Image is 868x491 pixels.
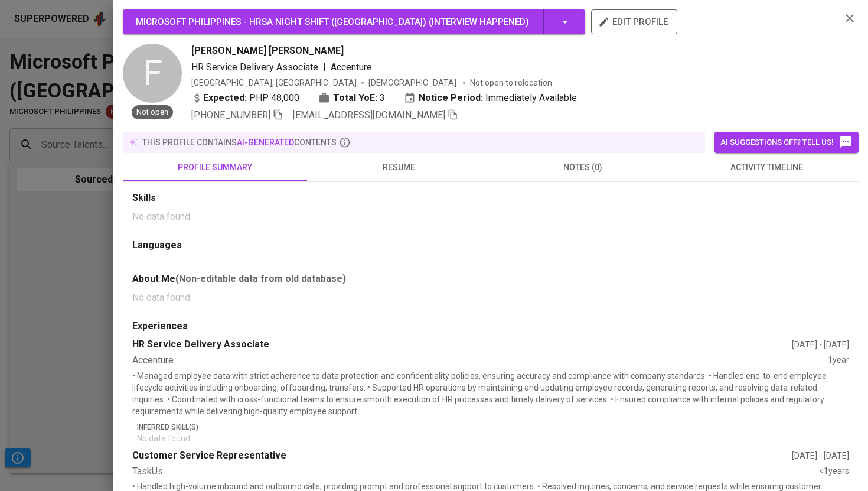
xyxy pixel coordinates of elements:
[175,273,346,284] b: (Non-editable data from old database)
[323,60,326,74] span: |
[132,239,849,252] div: Languages
[203,91,247,105] b: Expected:
[137,433,849,444] p: No data found.
[331,61,372,73] span: Accenture
[123,9,585,34] button: Microsoft Philippines - HRSA Night Shift ([GEOGRAPHIC_DATA]) (Interview happened)
[132,338,792,352] div: HR Service Delivery Associate
[720,135,853,149] span: AI suggestions off? Tell us!
[132,354,828,368] div: Accenture
[123,44,182,103] div: F
[132,191,849,205] div: Skills
[601,14,668,30] span: edit profile
[591,9,677,34] button: edit profile
[191,44,344,58] span: [PERSON_NAME] [PERSON_NAME]
[191,91,299,105] div: PHP 48,000
[368,77,458,89] span: [DEMOGRAPHIC_DATA]
[419,91,483,105] b: Notice Period:
[132,370,849,417] p: • Managed employee data with strict adherence to data protection and confidentiality policies, en...
[191,77,357,89] div: [GEOGRAPHIC_DATA], [GEOGRAPHIC_DATA]
[132,449,792,463] div: Customer Service Representative
[470,77,552,89] p: Not open to relocation
[828,354,849,368] div: 1 year
[191,61,318,73] span: HR Service Delivery Associate
[132,320,849,333] div: Experiences
[714,132,859,153] button: AI suggestions off? Tell us!
[130,160,300,175] span: profile summary
[136,17,529,27] span: Microsoft Philippines - HRSA Night Shift ([GEOGRAPHIC_DATA]) ( Interview happened )
[142,136,337,148] p: this profile contains contents
[819,465,849,479] div: <1 years
[132,291,849,305] p: No data found.
[404,91,577,105] div: Immediately Available
[333,91,377,105] b: Total YoE:
[191,109,270,121] span: [PHONE_NUMBER]
[498,160,668,175] span: notes (0)
[237,138,294,147] span: AI-generated
[132,210,849,224] p: No data found.
[682,160,852,175] span: activity timeline
[293,109,445,121] span: [EMAIL_ADDRESS][DOMAIN_NAME]
[137,422,849,433] p: Inferred Skill(s)
[132,272,849,286] div: About Me
[132,465,819,479] div: TaskUs
[380,91,385,105] span: 3
[314,160,484,175] span: resume
[792,450,849,461] div: [DATE] - [DATE]
[591,17,677,26] a: edit profile
[132,107,173,118] span: Not open
[792,339,849,350] div: [DATE] - [DATE]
